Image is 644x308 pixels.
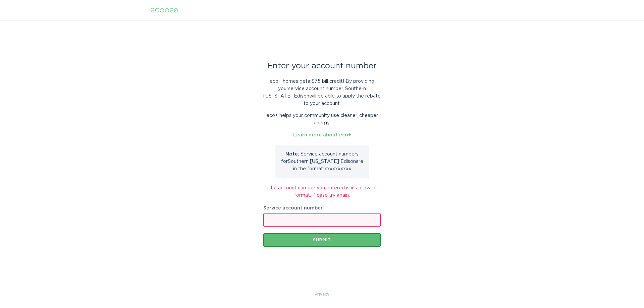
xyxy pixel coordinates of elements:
[285,152,299,157] strong: Note:
[263,112,381,127] p: eco+ helps your community use cleaner, cheaper energy.
[267,238,377,242] div: Submit
[315,291,329,298] a: Privacy Policy & Terms of Use
[263,206,381,210] label: Service account number
[280,150,364,173] p: Service account number s for Southern [US_STATE] Edison are in the format xxxxxxxxxx
[293,133,351,137] a: Learn more about eco+
[263,184,381,199] div: The account number you entered is in an invalid format. Please try again.
[263,78,381,107] p: eco+ homes get a $75 bill credit ! By providing your service account number , Southern [US_STATE]...
[263,62,381,70] div: Enter your account number
[150,6,178,14] div: ecobee
[263,233,381,247] button: Submit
